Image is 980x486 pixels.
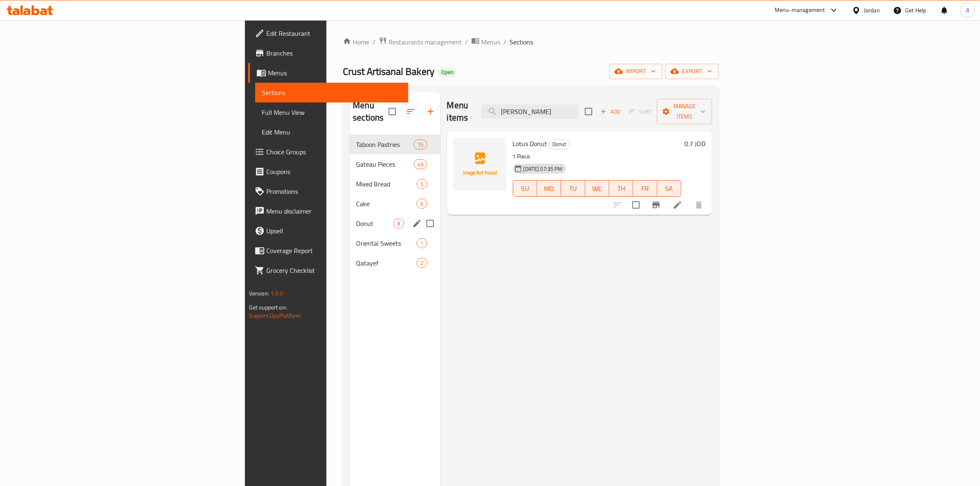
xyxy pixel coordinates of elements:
[599,107,622,116] span: Add
[349,154,440,174] div: Gateau Pieces43
[349,194,440,214] div: Cake6
[520,165,566,173] span: [DATE] 07:35 PM
[248,63,409,83] a: Menus
[356,159,414,169] span: Gateau Pieces
[447,99,472,124] h2: Menu items
[248,142,409,162] a: Choice Groups
[689,195,709,215] button: delete
[966,6,969,15] span: A
[663,101,705,122] span: Manage items
[356,199,417,209] span: Cake
[540,183,558,195] span: MO
[248,241,409,260] a: Coverage Report
[627,196,645,214] span: Select to update
[549,140,570,149] span: Donut
[661,183,678,195] span: SA
[633,180,657,197] button: FR
[248,43,409,63] a: Branches
[349,174,440,194] div: Mixed Bread5
[673,200,682,210] a: Edit menu item
[580,103,597,120] span: Select section
[411,217,423,230] button: edit
[646,195,666,215] button: Branch-specific-item
[421,102,440,121] button: Add section
[610,64,662,79] button: import
[356,238,417,248] span: Oriental Sweets
[349,135,440,154] div: Taboon Pastries15
[266,226,402,236] span: Upsell
[266,147,402,157] span: Choice Groups
[417,180,426,188] span: 5
[394,220,403,228] span: 8
[666,64,719,79] button: export
[513,151,682,162] p: 1 Piece.
[266,28,402,38] span: Edit Restaurant
[414,140,427,149] div: items
[537,180,561,197] button: MO
[561,180,585,197] button: TU
[389,37,462,47] span: Restaurants management
[454,138,506,191] img: Lotus Donut
[379,37,462,47] a: Restaurants management
[255,102,409,122] a: Full Menu View
[616,66,656,77] span: import
[684,138,705,149] h6: 0.7 JOD
[414,159,427,169] div: items
[248,221,409,241] a: Upsell
[266,206,402,216] span: Menu disclaimer
[343,37,719,47] nav: breadcrumb
[417,240,426,247] span: 1
[349,253,440,273] div: Qatayef2
[585,180,609,197] button: WE
[597,105,624,118] button: Add
[564,183,582,195] span: TU
[393,219,404,228] div: items
[438,69,457,76] span: Open
[597,105,624,118] span: Add item
[356,258,417,268] span: Qatayef
[438,67,457,77] div: Open
[266,265,402,275] span: Grocery Checklist
[349,233,440,253] div: Oriental Sweets1
[249,288,269,299] span: Version:
[414,141,426,149] span: 15
[248,260,409,280] a: Grocery Checklist
[417,238,427,248] div: items
[417,200,426,208] span: 6
[481,37,500,47] span: Menus
[349,131,440,276] nav: Menu sections
[612,183,630,195] span: TH
[864,6,880,15] div: Jordan
[249,310,301,321] a: Support.OpsPlatform
[349,214,440,233] div: Donut8edit
[657,180,681,197] button: SA
[356,140,414,149] span: Taboon Pastries
[417,259,426,267] span: 2
[510,37,533,47] span: Sections
[465,37,468,47] li: /
[249,302,287,313] span: Get support on:
[481,105,578,119] input: search
[401,102,421,121] span: Sort sections
[266,246,402,256] span: Coverage Report
[775,5,825,15] div: Menu-management
[266,48,402,58] span: Branches
[414,160,426,168] span: 43
[262,88,402,98] span: Sections
[270,288,283,299] span: 1.0.0
[255,83,409,102] a: Sections
[356,179,417,189] div: Mixed Bread
[636,183,654,195] span: FR
[513,137,547,150] span: Lotus Donut
[417,179,427,189] div: items
[266,167,402,177] span: Coupons
[248,23,409,43] a: Edit Restaurant
[255,122,409,142] a: Edit Menu
[248,162,409,181] a: Coupons
[589,183,606,195] span: WE
[503,37,506,47] li: /
[609,180,633,197] button: TH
